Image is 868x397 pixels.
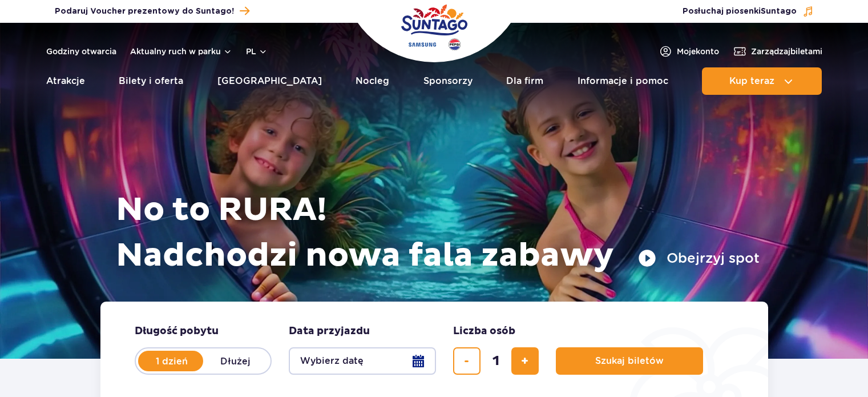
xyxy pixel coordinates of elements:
[595,356,664,366] span: Szukaj biletów
[578,67,668,95] a: Informacje i pomoc
[46,46,116,57] a: Godziny otwarcia
[453,347,481,375] button: usuń bilet
[139,349,204,373] label: 1 dzień
[55,3,249,19] a: Podaruj Voucher prezentowy do Suntago!
[356,67,389,95] a: Nocleg
[453,324,515,338] span: Liczba osób
[119,67,183,95] a: Bilety i oferta
[289,324,370,338] span: Data przyjazdu
[729,76,774,86] span: Kup teraz
[217,67,322,95] a: [GEOGRAPHIC_DATA]
[482,347,510,375] input: liczba biletów
[130,47,232,56] button: Aktualny ruch w parku
[423,67,473,95] a: Sponsorzy
[677,46,719,57] span: Moje konto
[203,349,268,373] label: Dłużej
[761,7,797,15] span: Suntago
[46,67,85,95] a: Atrakcje
[683,6,797,17] span: Posłuchaj piosenki
[751,46,822,57] span: Zarządzaj biletami
[683,6,814,17] button: Posłuchaj piosenkiSuntago
[246,46,268,57] button: pl
[702,67,822,95] button: Kup teraz
[638,249,760,267] button: Obejrzyj spot
[116,187,760,279] h1: No to RURA! Nadchodzi nowa fala zabawy
[289,347,436,375] button: Wybierz datę
[135,324,219,338] span: Długość pobytu
[659,45,719,58] a: Mojekonto
[55,6,234,17] span: Podaruj Voucher prezentowy do Suntago!
[733,45,822,58] a: Zarządzajbiletami
[511,347,539,375] button: dodaj bilet
[556,347,703,375] button: Szukaj biletów
[506,67,543,95] a: Dla firm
